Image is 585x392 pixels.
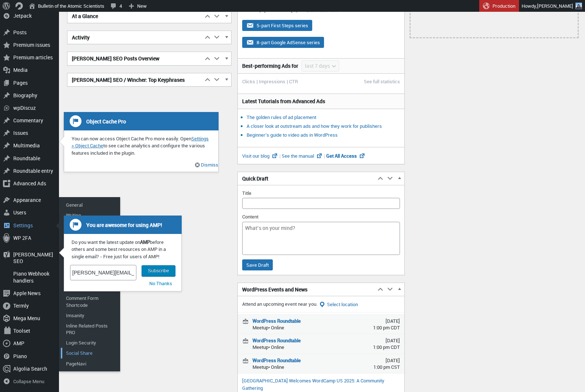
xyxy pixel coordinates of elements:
input: Email* [70,265,136,280]
a: WordPress Roundtable [253,357,301,364]
a: Settings > Object Cache [72,135,209,149]
span: Select location [327,301,358,308]
span: 1:00 pm CST [373,364,400,370]
a: PageNavi [61,358,120,369]
span: 1:00 pm CDT [373,344,400,350]
label: Title [242,190,251,196]
a: A closer look at outstream ads and how they work for publishers [247,123,382,129]
a: WordPress Roundtable [253,337,301,344]
span: 1:00 pm CDT [373,324,400,331]
span: [DATE] [373,337,400,344]
a: Get All Access [326,153,366,159]
p: Do you want the latest update on before others and some best resources on AMP in a single email? ... [64,239,181,260]
h3: Best-performing Ads for [242,62,298,70]
label: Content [242,213,258,220]
span: Attend an upcoming event near you. [242,301,317,307]
h3: Latest Tutorials from Advanced Ads [242,98,400,105]
a: Dismiss [200,161,218,168]
span: Quick Draft [242,175,268,182]
a: Inline Related Posts PRO [61,321,120,337]
div: Meetup [253,318,301,331]
h2: [PERSON_NAME] SEO Posts Overview [67,52,203,65]
a: Imsanity [61,310,120,321]
h2: [PERSON_NAME] SEO / Wincher: Top Keyphrases [67,73,203,87]
a: [GEOGRAPHIC_DATA] Welcomes WordCamp US 2025: A Community Gathering [242,377,384,391]
h2: Activity [67,31,203,44]
a: WordPress Roundtable [253,318,301,324]
input: Subscribe [142,265,175,276]
a: Comment Form Shortcode [61,293,120,310]
a: Visit our blog [242,153,282,159]
h3: Object Cache Pro [64,112,219,130]
div: Meetup [253,337,301,350]
input: Save Draft [242,259,273,270]
span: Online [271,364,284,370]
p: You can now access Object Cache Pro more easily. Open to see cache analytics and configure the va... [64,135,218,157]
button: Select location [318,301,358,308]
button: 8-part Google AdSense series [242,37,324,48]
span: [DATE] [373,357,400,364]
span: [DATE] [373,318,400,324]
strong: 2 free add-ons [306,7,337,13]
h3: You are awesome for using AMP! [64,216,182,234]
b: AMP [140,239,150,245]
span: Online [271,324,284,331]
h2: WordPress Events and News [238,283,376,296]
a: General [61,200,120,210]
a: Beginner’s guide to video ads in WordPress [247,132,338,138]
span: [PERSON_NAME] [537,3,573,9]
a: Social Share [61,348,120,358]
a: Writing [61,210,120,220]
a: No Thanks [149,278,172,289]
a: The golden rules of ad placement [247,114,316,120]
div: Meetup [253,357,301,370]
a: See the manual [282,153,326,159]
span: Online [271,344,284,350]
button: 5-part First Steps series [242,20,312,31]
a: Login Security [61,337,120,348]
h2: At a Glance [67,10,203,23]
